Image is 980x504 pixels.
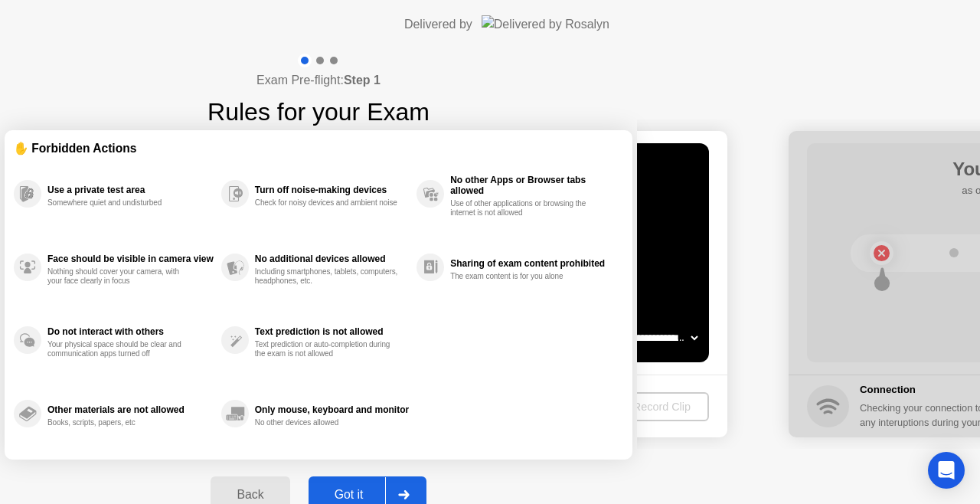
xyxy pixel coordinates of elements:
button: Record Clip [615,392,709,421]
div: ✋ Forbidden Actions [14,139,623,157]
div: Including smartphones, tablets, computers, headphones, etc. [255,267,400,286]
div: Somewhere quiet and undisturbed [47,198,192,208]
div: Only mouse, keyboard and monitor [255,404,409,415]
div: Turn off noise-making devices [255,185,409,195]
div: Other materials are not allowed [47,404,214,415]
b: Step 1 [344,74,381,87]
div: Use of other applications or browsing the internet is not allowed [450,199,595,218]
div: Sharing of exam content prohibited [450,258,616,269]
div: Text prediction is not allowed [255,326,409,337]
div: Open Intercom Messenger [928,452,965,489]
div: Check for noisy devices and ambient noise [255,198,400,208]
div: No other devices allowed [255,418,400,427]
img: Delivered by Rosalyn [482,15,609,33]
div: The exam content is for you alone [450,272,595,281]
div: Text prediction or auto-completion during the exam is not allowed [255,340,400,358]
div: Books, scripts, papers, etc [47,418,192,427]
h4: Exam Pre-flight: [256,71,381,90]
div: Nothing should cover your camera, with your face clearly in focus [47,267,192,286]
div: Do not interact with others [47,326,214,337]
div: No other Apps or Browser tabs allowed [450,175,616,196]
div: Got it [313,488,385,502]
h1: Rules for your Exam [207,93,430,130]
div: No additional devices allowed [255,254,409,264]
div: Record Clip [621,401,703,413]
div: Use a private test area [47,185,214,195]
div: Delivered by [404,15,472,34]
div: Face should be visible in camera view [47,254,214,264]
div: Your physical space should be clear and communication apps turned off [47,340,192,358]
div: Back [215,488,285,502]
